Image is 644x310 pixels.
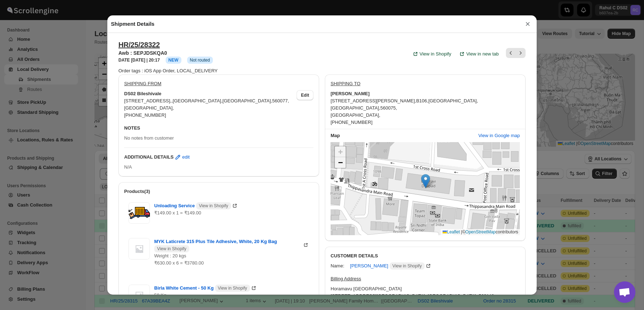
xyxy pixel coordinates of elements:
span: No notes from customer [124,135,174,141]
span: View in Shopify [218,285,247,291]
a: View in Shopify [408,46,456,62]
button: Previous [506,48,516,58]
span: Unloading Service [154,202,231,209]
nav: Pagination [506,48,526,58]
button: × [522,19,533,29]
span: , [171,98,173,103]
span: NEW [169,58,179,63]
span: ₹149.00 x 1 = ₹149.00 [154,210,201,215]
span: [STREET_ADDRESS] , [124,98,171,103]
span: B106 , [416,98,428,103]
b: [DATE] | 20:17 [131,58,160,63]
span: [GEOGRAPHIC_DATA] , [173,98,223,103]
span: View in Shopify [199,203,228,209]
span: View in new tab [466,50,499,58]
h2: Shipment Details [111,20,155,28]
u: Billing Address [331,276,361,281]
a: Unloading Service View in Shopify [154,203,238,208]
b: ADDITIONAL DETAILS [124,154,174,161]
span: + [338,147,343,156]
div: Name: [331,262,344,270]
span: Weight : 20 kgs [154,253,186,258]
span: − [338,158,343,167]
img: Item [128,285,150,306]
img: Item [128,202,150,224]
span: Birla White Cement - 50 Kg [154,285,250,292]
span: View in Shopify [392,263,422,269]
span: [GEOGRAPHIC_DATA] , [331,105,380,111]
span: N/A [124,164,132,170]
a: Birla White Cement - 50 Kg View in Shopify [154,285,257,291]
a: Zoom out [335,157,346,168]
span: 560077 , [272,98,289,103]
a: [PERSON_NAME] View in Shopify [350,263,431,268]
span: MYK Laticrete 315 Plus Tile Adhesive, White, 20 Kg Bag [154,238,302,252]
a: Leaflet [443,229,460,234]
button: HR/25/28322 [118,40,160,49]
h3: DATE [118,57,160,63]
u: SHIPPING TO [331,81,360,86]
span: 560075 , [380,105,397,111]
h2: Products(3) [124,188,313,195]
span: 50 Kg [154,292,166,298]
span: [GEOGRAPHIC_DATA] , [428,98,478,103]
span: [STREET_ADDRESS][PERSON_NAME] , [331,98,416,103]
button: edit [170,151,194,163]
span: [PHONE_NUMBER] [124,112,166,118]
img: Item [128,238,150,260]
span: [PERSON_NAME] [350,262,424,270]
span: [PHONE_NUMBER] [331,120,372,125]
a: OpenStreetMap [465,229,496,234]
span: View in Shopify [420,50,452,58]
span: Not routed [190,57,210,63]
span: [GEOGRAPHIC_DATA] , [124,105,174,111]
b: [PERSON_NAME] [331,90,370,97]
span: edit [182,154,190,161]
div: Horamavu [GEOGRAPHIC_DATA] [STREET_ADDRESS] [GEOGRAPHIC_DATA], [GEOGRAPHIC_DATA], 562149, [GEOGRA... [331,285,526,307]
span: View in Google map [478,132,520,139]
a: MYK Laticrete 315 Plus Tile Adhesive, White, 20 Kg Bag View in Shopify [154,239,309,244]
span: Edit [301,92,309,98]
div: © contributors [441,229,520,235]
a: Zoom in [335,146,346,157]
span: [GEOGRAPHIC_DATA] , [223,98,272,103]
button: Next [516,48,526,58]
button: View in new tab [454,46,503,62]
h3: Awb : SEPJDSKQA0 [118,49,213,57]
u: SHIPPING FROM [124,81,161,86]
span: [GEOGRAPHIC_DATA] , [331,112,380,118]
b: DS02 Bileshivale [124,90,161,97]
button: View in Google map [474,130,524,141]
h3: CUSTOMER DETAILS [331,252,520,260]
span: | [461,229,462,234]
span: ₹630.00 x 6 = ₹3780.00 [154,260,204,266]
img: Marker [421,174,430,188]
span: View in Shopify [157,246,186,252]
div: Open chat [614,281,635,303]
div: Order tags : iOS App Order, LOCAL_DELIVERY [118,67,526,74]
b: Map [331,133,340,138]
button: Edit [297,90,313,100]
b: NOTES [124,125,140,131]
